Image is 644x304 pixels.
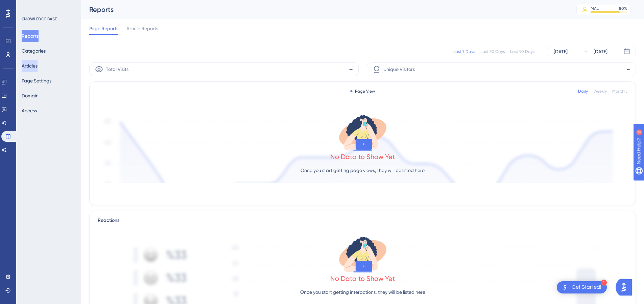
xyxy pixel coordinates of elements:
button: Categories [22,45,46,57]
span: - [626,64,630,75]
div: Last 7 Days [453,49,475,54]
span: Total Visits [106,65,128,73]
div: Reports [89,5,559,14]
img: launcher-image-alternative-text [561,283,569,291]
p: Once you start getting page views, they will be listed here [301,166,425,174]
button: Page Settings [22,75,51,87]
div: Daily [578,89,588,94]
div: 1 [601,280,607,286]
iframe: UserGuiding AI Assistant Launcher [616,277,636,298]
div: Page View [350,89,375,94]
div: Monthly [612,89,627,94]
button: Access [22,104,37,117]
div: Weekly [593,89,607,94]
span: Need Help? [16,2,42,10]
p: Once you start getting interactions, they will be listed here [300,288,425,296]
div: 80 % [619,6,627,11]
div: Get Started! [572,284,601,291]
div: MAU [591,6,599,11]
span: Unique Visitors [383,65,415,73]
button: Articles [22,60,38,72]
span: Article Reports [126,24,158,33]
button: Domain [22,90,39,102]
div: No Data to Show Yet [330,274,395,283]
span: - [349,64,353,75]
div: 2 [47,3,49,9]
div: [DATE] [554,47,568,56]
div: Last 30 Days [480,49,505,54]
div: [DATE] [594,47,607,56]
div: Open Get Started! checklist, remaining modules: 1 [557,281,607,293]
div: Last 90 Days [510,49,534,54]
button: Reports [22,30,39,42]
span: Page Reports [89,24,118,33]
div: KNOWLEDGE BASE [22,16,57,22]
div: Reactions [98,216,627,225]
div: No Data to Show Yet [330,152,395,161]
